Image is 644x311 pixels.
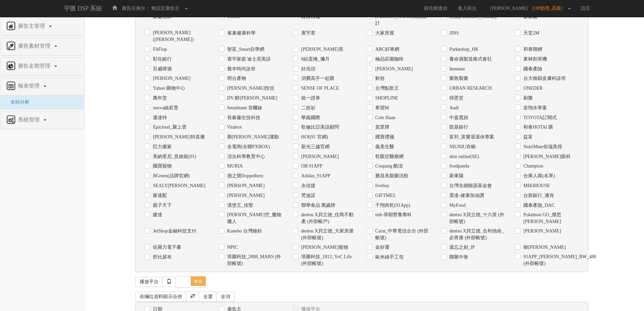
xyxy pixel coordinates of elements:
label: 美納里尼_意維能(91) [151,153,196,160]
label: 極品莊園咖啡 [374,56,404,63]
label: 遺忘之劍_IP [448,244,475,251]
label: 好兆頭 [300,66,315,72]
label: FitFlop [151,46,167,53]
label: 國寶寵物 [151,163,172,170]
label: 東林割草機 [522,56,547,63]
label: 雅丰時尚診所 [225,66,256,72]
label: 賀眾牌 [374,124,389,131]
a: 廣告走期管理 [5,61,79,72]
label: SHOPLINE [374,95,398,102]
label: dentsu X貝立德_住商不動產 (外部帳戶) [300,212,357,225]
a: 報表管理 [5,81,79,92]
label: 中嘉寬頻 [448,114,468,121]
label: 御[PERSON_NAME] [522,244,566,251]
label: 台灣永續能源基金會 [448,182,492,189]
span: 無設定廣告主 [151,6,180,11]
span: 廣告主身分： [122,6,150,11]
label: 皇翔永寧案 [522,105,547,111]
label: 百威啤酒 [151,66,172,72]
label: 91APP_[PERSON_NAME]_BW_488 (外部帳號) [522,253,579,267]
label: Kanebo 台灣鐘紡 [225,228,262,235]
span: 廣告素材管理 [16,43,54,49]
label: skm online(SE) [448,153,479,160]
label: Champion [522,163,543,170]
label: 希望M [374,105,389,111]
span: 收合 [191,276,206,286]
label: 華義國際 [300,114,320,121]
label: 巨力搬家 [151,143,172,150]
label: 義美生醫 [374,143,394,150]
label: 凱基銀行 [448,124,468,131]
label: [PERSON_NAME]眼科 [522,153,570,160]
a: 全站分析 [5,99,29,105]
label: NutriMate你滋美得 [522,143,562,150]
label: 歌倫比亞美語顧問 [300,124,339,131]
label: [PERSON_NAME]投信 [225,85,274,92]
label: snova絲若雪 [151,105,178,111]
label: DV 醇[PERSON_NAME] [225,95,278,102]
label: GIFTME5 [374,192,395,199]
label: 聯華食品 萬歲牌 [300,202,336,209]
label: 塔圖科技_1813_YoC Life (外部帳號) [300,253,357,267]
label: 樂敦製藥 [448,75,468,82]
label: NPIC [225,244,238,251]
label: nnb 孕期營養專科 [374,212,412,218]
span: [PERSON_NAME] [487,6,531,11]
label: 得恩堂 [448,95,463,102]
label: SEALY[PERSON_NAME] [151,182,205,189]
label: JetShop金融科技支付 [151,228,196,235]
label: 台灣點歌王 [374,85,399,92]
label: [PERSON_NAME]寵物 [300,244,348,251]
label: 彰化銀行 [151,56,172,63]
label: dentsu X貝立德_十六茶 (外部帳號) [448,212,505,225]
label: ONEDER [522,85,543,92]
label: 斯[PERSON_NAME]運動 [225,134,279,140]
label: [PERSON_NAME] [151,75,190,82]
label: Immune [448,66,465,72]
label: 台新銀行_邁肯 [522,192,554,199]
label: ABC好車網 [374,46,399,53]
label: BGreen(品牌官網) [151,173,190,179]
span: 廣告主管理 [16,23,48,29]
a: 廣告主管理 [5,21,79,32]
label: 雀巢健康科學 [225,30,256,37]
label: Carat_中華電信企分 (外部帳號) [374,228,431,241]
label: Coupang 酷澎 [374,163,403,170]
label: [PERSON_NAME] [300,153,339,160]
label: TOYOTA訂閱式 [522,114,556,121]
label: 和泰HOTAI 購 [522,124,553,131]
label: 德之寶Doppelherz [225,173,263,179]
label: 和泰聯網 [522,46,542,53]
label: 8結蛋捲_彌月 [300,56,330,63]
label: 天堂2M [522,30,539,37]
label: OB 91APP [300,163,323,170]
label: 漢堡王_佳聖 [225,202,253,209]
label: Adidas_91APP [300,173,330,179]
label: 邁達特 [151,114,167,121]
span: 報表管理 [16,83,43,89]
label: 國寶禮儀 [374,134,394,140]
label: 千翔肉乾(91App) [374,202,410,209]
label: [PERSON_NAME] [522,228,561,235]
label: 乾眼症醫療網 [374,153,404,160]
label: Seoulmate 首爾妹 [225,105,263,111]
label: 舒比尿布 [151,254,172,261]
label: 台大翰穎皮膚科診所 [522,75,566,82]
label: foodpanda [448,163,469,170]
label: Pokémon GO_傑思[PERSON_NAME] [522,212,579,225]
label: MURIA [225,163,243,170]
label: 統一證券 [300,95,320,102]
label: JINS [448,30,459,37]
label: 消費高手一起購 [300,75,334,82]
label: 勝昌美顏樂活館 [374,173,408,179]
span: 系統管理 [16,117,43,123]
label: Yahoo 購物中心 [151,85,185,92]
label: [PERSON_NAME]美 [300,46,343,53]
label: MIKIHOUSE [522,182,550,189]
label: 梵迪諾 [300,192,315,199]
label: NIUNIU衣櫥 [448,143,476,150]
label: 頂尖科學教育中心 [225,153,265,160]
span: [OP助理_高級] [532,6,566,11]
label: 親子天下 [151,202,172,209]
